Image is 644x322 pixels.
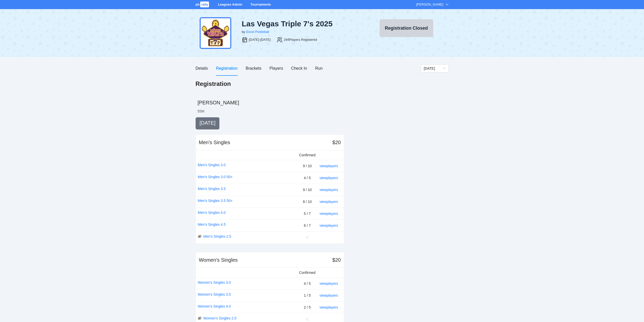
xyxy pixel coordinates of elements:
[297,172,318,184] td: 4 / 5
[199,256,238,263] div: Women's Singles
[200,17,231,49] img: tiple-sevens-24.png
[199,139,230,146] div: Men's Singles
[424,65,446,72] span: Friday
[306,235,308,239] span: 0
[198,304,231,309] a: Women's Singles 4.0
[246,30,269,34] a: Excel Pickleball
[320,212,338,216] a: view players
[332,139,341,146] div: $20
[198,235,201,238] span: eye-invisible
[203,315,237,321] a: Women's Singles 2.5
[203,234,231,239] a: Men's Singles 2.5
[306,317,308,321] span: 0
[320,305,338,309] a: view players
[216,65,237,71] div: Registration
[198,292,231,297] a: Women's Singles 3.5
[198,109,204,114] li: 55 M
[198,186,226,192] a: Men's Singles 3.5
[198,280,231,285] a: Women's Singles 3.0
[297,207,318,219] td: 5 / 7
[196,65,208,71] div: Details
[198,222,226,227] a: Men's Singles 4.5
[242,19,360,28] div: Las Vegas Triple 7's 2025
[380,19,433,37] button: Registration Closed
[297,184,318,196] td: 9 / 10
[196,80,231,88] h1: Registration
[250,3,271,6] a: Tournaments
[198,99,449,106] h2: [PERSON_NAME]
[284,37,317,42] div: 294 Players Registered
[416,2,443,7] div: [PERSON_NAME]
[297,289,318,301] td: 1 / 5
[218,3,242,6] a: Leagues Admin
[320,293,338,297] a: view players
[198,162,226,168] a: Men's Singles 3.0
[291,65,307,71] div: Check In
[320,281,338,286] a: view players
[198,316,201,320] span: eye-invisible
[246,65,261,71] div: Brackets
[198,174,233,180] a: Men's Singles 3.0 50+
[297,301,318,313] td: 2 / 5
[297,160,318,172] td: 9 / 10
[297,277,318,289] td: 4 / 5
[249,37,271,42] div: [DATE]-[DATE]
[196,3,200,6] span: pb
[200,2,209,7] span: rally
[320,188,338,192] a: view players
[198,210,226,215] a: Men's Singles 4.0
[320,176,338,180] a: view players
[196,3,210,6] a: pbrally
[445,3,449,6] span: down
[320,223,338,228] a: view players
[315,65,323,71] div: Run
[332,256,341,263] div: $20
[297,268,318,278] td: Confirmed
[297,219,318,231] td: 6 / 7
[198,198,233,203] a: Men's Singles 3.5 50+
[297,196,318,207] td: 8 / 10
[320,200,338,204] a: view players
[242,29,245,34] div: by
[200,120,216,126] span: [DATE]
[297,150,318,160] td: Confirmed
[320,164,338,168] a: view players
[269,65,283,71] div: Players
